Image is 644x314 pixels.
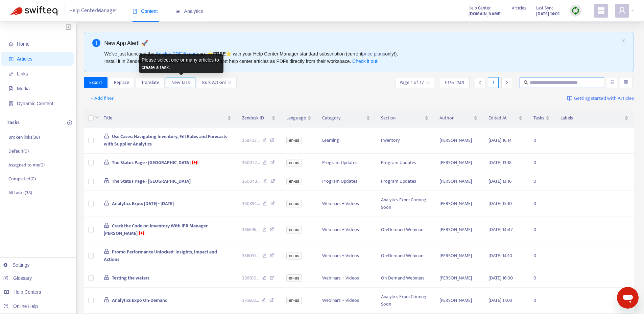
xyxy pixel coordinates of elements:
span: en-us [286,159,302,166]
span: Replace [114,79,129,86]
span: [DATE] 15:10 [488,200,512,207]
td: Webinars + Videos [317,191,376,217]
td: Webinars + Videos [317,243,376,269]
span: 386696 ... [242,226,259,233]
span: Language [286,114,306,122]
span: Edited At [488,114,517,122]
span: Last Sync [536,4,553,12]
span: lock [104,133,109,139]
span: Zendesk ID [242,114,270,122]
span: link [9,71,14,76]
span: lock [104,159,109,165]
span: The Status Page - [GEOGRAPHIC_DATA] [112,177,191,185]
span: left [478,80,482,85]
span: [DATE] 13:16 [488,177,511,185]
td: [PERSON_NAME] [434,217,483,243]
span: The Status Page - [GEOGRAPHIC_DATA] 🇨🇦 [112,159,197,166]
th: Zendesk ID [237,109,281,128]
td: [PERSON_NAME] [434,191,483,217]
button: unordered-list [607,77,617,88]
span: [DATE] 16:00 [488,274,513,282]
td: 0 [528,191,555,217]
b: FREE [213,51,225,57]
span: user [618,6,626,15]
td: Program Updates [376,154,434,172]
p: Tasks [7,119,20,127]
div: We've just launched the app, ⭐ ⭐️ with your Help Center Manager standard subscription (current on... [104,50,619,65]
p: Default ( 0 ) [8,148,29,155]
span: Analytics Expo On-Demand [112,296,168,304]
span: lock [104,223,109,228]
span: [DATE] 16:14 [488,136,512,144]
span: close [621,39,625,43]
th: Category [317,109,376,128]
a: Articles PDF Export [156,51,197,57]
span: Help Centers [14,289,41,295]
th: Tasks [528,109,555,128]
div: New App Alert! 🚀 [104,39,619,47]
th: Author [434,109,483,128]
a: Getting started with Articles [567,93,634,104]
td: Program Updates [317,172,376,191]
td: Webinars + Videos [317,288,376,314]
span: 360052 ... [242,159,260,166]
span: container [9,101,14,106]
span: Section [381,114,424,122]
span: 358703 ... [242,137,260,144]
div: 1 [488,77,499,88]
span: Author [439,114,472,122]
span: [DATE] 14:47 [488,226,513,233]
p: Completed ( 0 ) [8,175,36,182]
a: Online Help [3,304,38,309]
img: image-link [567,96,572,101]
span: plus-circle [67,120,72,125]
strong: [DATE] 14:01 [536,10,559,18]
td: [PERSON_NAME] [434,269,483,288]
td: [PERSON_NAME] [434,243,483,269]
td: On-Demand Webinars [376,217,434,243]
span: 360043 ... [242,178,260,185]
p: Broken links ( 38 ) [8,134,40,141]
td: Webinars + Videos [317,269,376,288]
span: lock [104,200,109,206]
a: Settings [3,262,30,268]
td: 0 [528,172,555,191]
span: Content [133,8,158,14]
span: Category [322,114,365,122]
td: Program Updates [376,172,434,191]
span: lock [104,249,109,254]
td: 0 [528,243,555,269]
span: book [133,9,137,14]
iframe: Button to launch messaging window [617,287,639,309]
span: lock [104,297,109,302]
span: Articles [17,56,32,62]
th: Edited At [483,109,528,128]
span: 376662 ... [242,297,259,304]
td: 0 [528,217,555,243]
td: 0 [528,288,555,314]
span: Media [17,86,30,91]
span: Links [17,71,28,76]
td: [PERSON_NAME] [434,288,483,314]
span: [DATE] 17:03 [488,296,512,304]
button: Bulk Actionsdown [197,77,237,88]
span: New Task [171,79,190,86]
span: info-circle [92,39,100,47]
td: 0 [528,154,555,172]
span: right [504,80,509,85]
span: Bulk Actions [202,79,231,86]
td: Learning [317,128,376,154]
span: down [95,115,99,119]
td: [PERSON_NAME] [434,128,483,154]
td: 0 [528,269,555,288]
td: [PERSON_NAME] [434,154,483,172]
a: price plans [362,51,385,57]
span: lock [104,275,109,280]
a: [DOMAIN_NAME] [469,10,502,18]
td: Analytics Expo: Coming Soon [376,191,434,217]
span: en-us [286,274,302,282]
span: unordered-list [610,80,614,85]
span: home [9,42,14,46]
span: en-us [286,297,302,304]
span: Articles [512,4,526,12]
